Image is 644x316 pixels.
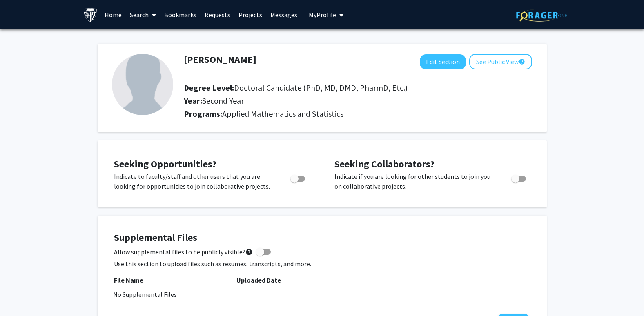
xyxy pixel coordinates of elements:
span: Second Year [202,96,244,106]
h2: Year: [184,96,480,106]
a: Bookmarks [160,0,201,29]
span: Doctoral Candidate (PhD, MD, DMD, PharmD, Etc.) [234,82,408,93]
div: No Supplemental Files [113,289,531,299]
mat-icon: help [245,247,253,257]
span: Seeking Opportunities? [114,158,216,170]
img: Johns Hopkins University Logo [83,8,98,22]
p: Indicate if you are looking for other students to join you on collaborative projects. [334,171,496,191]
h2: Degree Level: [184,83,480,93]
a: Projects [234,0,266,29]
mat-icon: help [519,57,525,67]
p: Use this section to upload files such as resumes, transcripts, and more. [114,259,530,269]
span: Applied Mathematics and Statistics [222,109,343,119]
b: File Name [114,276,143,284]
a: Requests [201,0,234,29]
img: Profile Picture [112,54,173,115]
h1: [PERSON_NAME] [184,54,256,66]
img: ForagerOne Logo [516,9,567,22]
a: Home [100,0,126,29]
div: Toggle [287,171,310,184]
h4: Supplemental Files [114,232,530,244]
button: See Public View [469,54,532,69]
div: Toggle [508,171,530,184]
p: Indicate to faculty/staff and other users that you are looking for opportunities to join collabor... [114,171,275,191]
span: Seeking Collaborators? [334,158,435,170]
h2: Programs: [184,109,532,119]
a: Search [126,0,160,29]
a: Messages [266,0,301,29]
iframe: Chat [6,279,35,310]
b: Uploaded Date [236,276,281,284]
span: Allow supplemental files to be publicly visible? [114,247,253,257]
span: My Profile [309,11,336,19]
button: Edit Section [420,54,466,69]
